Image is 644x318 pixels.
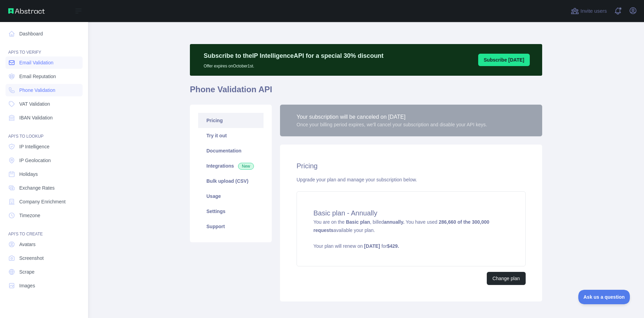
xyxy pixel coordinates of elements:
[198,204,264,219] a: Settings
[19,255,44,262] span: Screenshot
[19,59,53,66] span: Email Validation
[6,112,83,124] a: IBAN Validation
[19,198,66,205] span: Company Enrichment
[19,143,50,150] span: IP Intelligence
[19,184,55,191] span: Exchange Rates
[478,54,530,66] button: Subscribe [DATE]
[6,279,83,292] a: Images
[6,182,83,194] a: Exchange Rates
[6,168,83,180] a: Holidays
[6,28,83,40] a: Dashboard
[578,290,630,304] iframe: Toggle Customer Support
[198,189,264,204] a: Usage
[580,7,607,15] span: Invite users
[6,84,83,96] a: Phone Validation
[6,209,83,222] a: Timezone
[19,171,38,178] span: Holidays
[19,100,50,107] span: VAT Validation
[384,219,405,225] strong: annually.
[6,195,83,208] a: Company Enrichment
[6,56,83,69] a: Email Validation
[190,84,542,100] h1: Phone Validation API
[297,161,526,171] h2: Pricing
[6,70,83,83] a: Email Reputation
[6,238,83,251] a: Avatars
[19,73,56,80] span: Email Reputation
[487,272,526,285] button: Change plan
[198,173,264,189] a: Bulk upload (CSV)
[198,113,264,128] a: Pricing
[6,125,83,139] div: API'S TO LOOKUP
[19,157,51,164] span: IP Geolocation
[198,143,264,158] a: Documentation
[6,266,83,278] a: Scrape
[19,241,35,248] span: Avatars
[198,219,264,234] a: Support
[6,98,83,110] a: VAT Validation
[8,8,45,14] img: Abstract API
[19,114,53,121] span: IBAN Validation
[313,219,509,250] span: You are on the , billed You have used available your plan.
[6,41,83,55] div: API'S TO VERIFY
[19,268,34,275] span: Scrape
[204,61,384,69] p: Offer expires on October 1st.
[346,219,370,225] strong: Basic plan
[198,128,264,143] a: Try it out
[297,176,526,183] div: Upgrade your plan and manage your subscription below.
[313,243,509,250] p: Your plan will renew on for
[387,243,399,249] strong: $ 429 .
[6,252,83,264] a: Screenshot
[569,6,608,17] button: Invite users
[198,158,264,173] a: Integrations New
[204,51,384,61] p: Subscribe to the IP Intelligence API for a special 30 % discount
[297,121,487,128] div: Once your billing period expires, we'll cancel your subscription and disable your API keys.
[313,208,509,218] h4: Basic plan - Annually
[6,154,83,167] a: IP Geolocation
[19,87,55,94] span: Phone Validation
[19,282,35,289] span: Images
[238,163,254,170] span: New
[364,243,380,249] strong: [DATE]
[6,140,83,153] a: IP Intelligence
[297,113,487,121] div: Your subscription will be canceled on [DATE]
[6,223,83,237] div: API'S TO CREATE
[19,212,40,219] span: Timezone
